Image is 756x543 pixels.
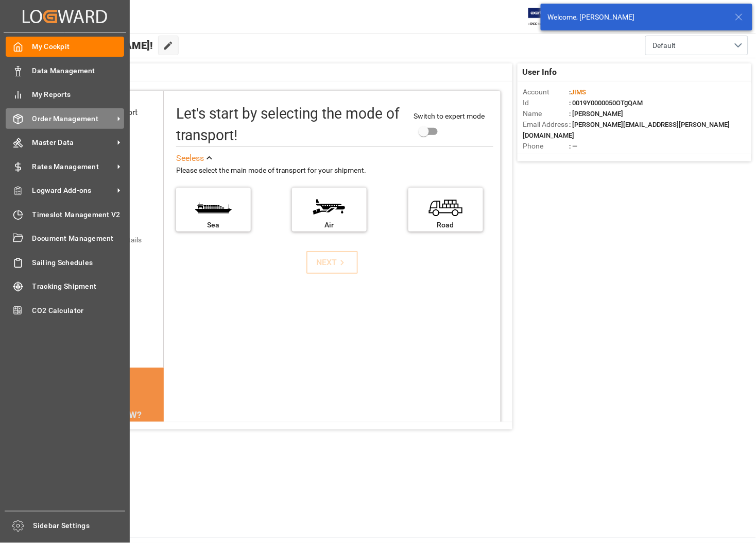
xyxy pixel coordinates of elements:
span: : Shipper [569,153,595,161]
span: : [PERSON_NAME][EMAIL_ADDRESS][PERSON_NAME][DOMAIN_NAME] [523,121,730,139]
button: NEXT [306,251,358,274]
img: Exertis%20JAM%20-%20Email%20Logo.jpg_1722504956.jpg [528,8,564,26]
div: Air [297,220,362,231]
a: Tracking Shipment [6,276,124,297]
span: : 0019Y0000050OTgQAM [569,99,643,107]
a: Data Management [6,60,124,80]
a: Document Management [6,228,124,249]
div: Welcome, [PERSON_NAME] [548,12,725,23]
span: Order Management [32,113,114,124]
span: CO2 Calculator [32,305,125,316]
span: : [PERSON_NAME] [569,110,623,118]
div: Add shipping details [77,235,142,245]
span: Account Type [523,152,569,162]
span: Rates Management [32,161,114,172]
span: Data Management [32,65,125,76]
span: Tracking Shipment [32,281,125,292]
span: Timeslot Management V2 [32,209,125,220]
span: Switch to expert mode [414,112,485,120]
a: Sailing Schedules [6,252,124,272]
span: Sidebar Settings [33,521,126,532]
span: Account [523,87,569,97]
span: Sailing Schedules [32,257,125,268]
span: Email Address [523,119,569,130]
span: My Reports [32,89,125,100]
a: CO2 Calculator [6,300,124,320]
span: User Info [523,66,557,78]
div: Let's start by selecting the mode of transport! [176,103,404,146]
button: open menu [645,36,748,55]
span: Name [523,108,569,119]
span: My Cockpit [32,41,125,52]
span: Id [523,97,569,108]
div: See less [176,152,204,164]
span: Phone [523,141,569,152]
span: : — [569,142,577,150]
div: Road [414,220,478,231]
span: Logward Add-ons [32,185,114,196]
a: Timeslot Management V2 [6,204,124,224]
span: Master Data [32,137,114,148]
span: JIMS [571,88,586,96]
div: Please select the main mode of transport for your shipment. [176,164,493,177]
div: Sea [181,220,246,231]
a: My Cockpit [6,37,124,57]
span: : [569,88,586,96]
span: Document Management [32,233,125,244]
span: Hello [PERSON_NAME]! [42,36,153,55]
span: Default [653,40,676,51]
a: My Reports [6,85,124,105]
div: NEXT [316,256,348,269]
